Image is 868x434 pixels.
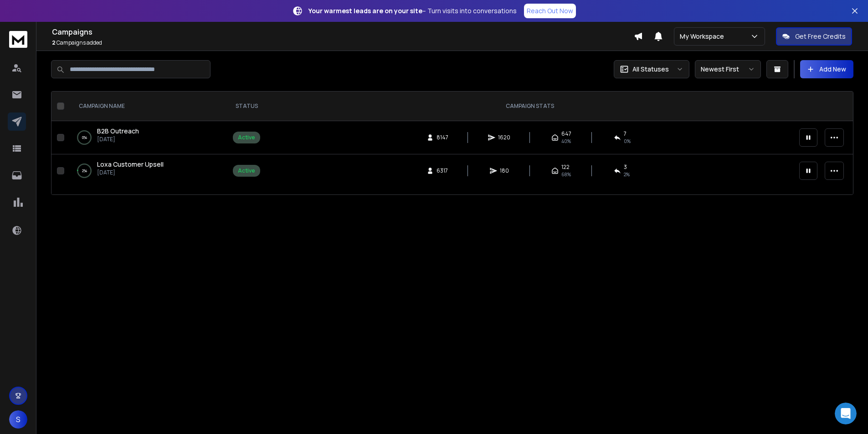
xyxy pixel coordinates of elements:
[7,231,149,331] div: Hey Stergios,You’re most welcome, glad we could get this sorted quickly. I completely understand ...
[266,92,794,121] th: CAMPAIGN STATS
[6,4,23,21] button: go back
[97,169,164,176] p: [DATE]
[800,60,853,78] button: Add New
[26,5,41,20] img: Profile image for Box
[33,147,175,194] div: Thanks so much [PERSON_NAME], that's great news - fingers crossed it works! Will have to check wh...
[561,171,571,178] span: 68 %
[527,6,573,15] p: Reach Out Now
[835,403,857,424] iframe: Intercom live chat
[776,27,852,46] button: Get Free Credits
[561,130,571,138] span: 647
[500,167,509,174] span: 180
[68,121,227,154] td: 0%B2B Outreach[DATE]
[8,279,175,295] textarea: Message…
[15,236,142,245] div: Hey Stergios,
[82,166,87,175] p: 2 %
[14,298,21,306] button: Emoji picker
[561,138,571,145] span: 40 %
[29,298,36,306] button: Gif picker
[97,160,164,169] a: Loxa Customer Upsell
[58,298,65,306] button: Start recording
[97,160,164,168] span: Loxa Customer Upsell
[97,127,139,136] a: B2B Outreach
[227,92,266,121] th: STATUS
[43,298,51,306] button: Upload attachment
[9,31,27,48] img: logo
[437,134,448,141] span: 8147
[156,295,171,309] button: Send a message…
[795,32,846,41] p: Get Free Credits
[238,167,255,174] div: Active
[238,134,255,141] div: Active
[40,153,168,188] div: Thanks so much [PERSON_NAME], that's great news - fingers crossed it works! Will have to check wh...
[160,4,176,20] div: Close
[15,72,142,134] div: Your campaigns (“B2B Outreach” and “Loxa Customer Upsell”) will now follow the working hours you’...
[52,26,634,37] h1: Campaigns
[624,138,631,145] span: 0 %
[7,194,175,230] div: Stergios says…
[308,6,517,15] p: – Turn visits into conversations
[143,4,160,21] button: Home
[68,154,227,188] td: 2%Loxa Customer Upsell[DATE]
[9,410,27,429] button: S
[44,5,57,11] h1: Box
[437,167,448,174] span: 6317
[33,194,175,223] div: Appreciate your urgency sorting this out!
[695,60,761,78] button: Newest First
[40,200,168,218] div: Appreciate your urgency sorting this out!
[97,127,139,135] span: B2B Outreach
[15,250,142,303] div: You’re most welcome, glad we could get this sorted quickly. I completely understand how important...
[624,171,630,178] span: 2 %
[44,11,113,20] p: The team can also help
[97,136,139,143] p: [DATE]
[524,4,576,18] a: Reach Out Now
[7,231,175,347] div: Raj says…
[632,65,669,74] p: All Statuses
[624,130,627,138] span: 7
[52,39,56,46] span: 2
[498,134,510,141] span: 1620
[52,39,634,46] p: Campaigns added
[680,32,728,41] p: My Workspace
[82,133,87,142] p: 0 %
[68,92,227,121] th: CAMPAIGN NAME
[308,6,422,15] strong: Your warmest leads are on your site
[7,147,175,194] div: Stergios says…
[624,163,627,171] span: 3
[561,163,570,171] span: 122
